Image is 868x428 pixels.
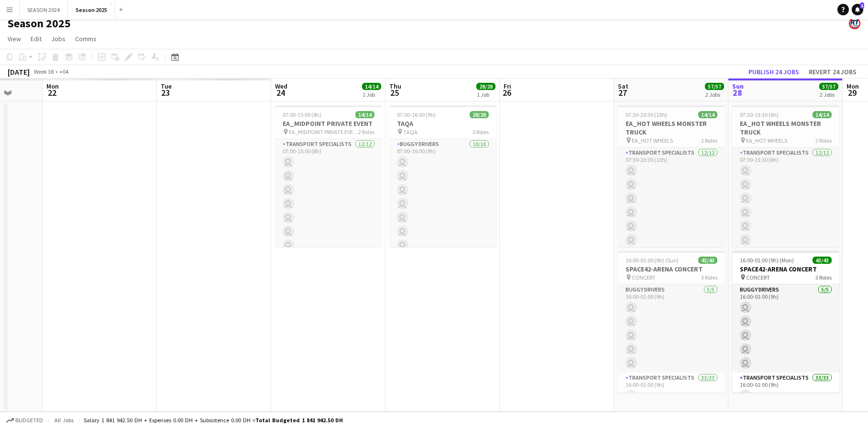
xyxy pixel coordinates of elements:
[701,137,717,144] span: 2 Roles
[731,87,744,98] span: 28
[745,66,803,78] button: Publish 24 jobs
[388,87,401,98] span: 25
[45,87,59,98] span: 22
[732,105,839,247] app-job-card: 07:30-13:30 (6h)14/14EA_HOT WHEELS MONSTER TRUCK EA_HOT WHEELS2 RolesTransport Specialists12/1207...
[75,34,97,43] span: Comms
[255,417,343,424] span: Total Budgeted 1 841 942.50 DH
[732,147,839,333] app-card-role: Transport Specialists12/1207:30-13:30 (6h)
[32,68,55,75] span: Week 38
[813,111,832,118] span: 14/14
[477,91,495,98] div: 1 Job
[732,82,744,90] span: Sun
[632,137,673,144] span: EA_HOT WHEELS
[698,257,717,264] span: 43/43
[860,2,864,9] span: 1
[275,139,382,324] app-card-role: Transport Specialists12/1207:00-15:00 (8h)
[732,251,839,393] app-job-card: 16:00-01:00 (9h) (Mon)43/43SPACE42-ARENA CONCERT CONCERT3 RolesBUGGY DRIVERS5/516:00-01:00 (9h) T...
[618,82,628,90] span: Sat
[815,274,832,281] span: 3 Roles
[275,119,382,128] h3: EA_MIDPOINT PRIVATE EVENT
[815,137,832,144] span: 2 Roles
[632,274,656,281] span: CONCERT
[504,82,511,90] span: Fri
[626,111,667,118] span: 07:30-20:30 (13h)
[389,105,496,247] app-job-card: 07:00-16:00 (9h)28/28TAQA TAQA3 RolesBUGGY DRIVERS10/1007:00-16:00 (9h)
[705,91,724,98] div: 2 Jobs
[8,67,30,77] div: [DATE]
[275,105,382,247] app-job-card: 07:00-15:00 (8h)14/14EA_MIDPOINT PRIVATE EVENT EA_MIDPOINT PRIVATE EVENT2 RolesTransport Speciali...
[740,257,794,264] span: 16:00-01:00 (9h) (Mon)
[31,34,42,43] span: Edit
[470,111,489,118] span: 28/28
[618,265,725,273] h3: SPACE42-ARENA CONCERT
[732,265,839,273] h3: SPACE42-ARENA CONCERT
[47,33,69,45] a: Jobs
[849,18,860,29] app-user-avatar: ROAD TRANSIT
[618,251,725,393] app-job-card: 16:00-01:00 (9h) (Sun)43/43SPACE42-ARENA CONCERT CONCERT3 RolesBUGGY DRIVERS5/516:00-01:00 (9h) T...
[283,111,321,118] span: 07:00-15:00 (8h)
[358,128,374,135] span: 2 Roles
[289,128,358,135] span: EA_MIDPOINT PRIVATE EVENT
[698,111,717,118] span: 14/14
[27,33,45,45] a: Edit
[701,274,717,281] span: 3 Roles
[161,82,172,90] span: Tue
[732,284,839,372] app-card-role: BUGGY DRIVERS5/516:00-01:00 (9h)
[845,87,859,98] span: 29
[159,87,172,98] span: 23
[397,111,436,118] span: 07:00-16:00 (9h)
[4,33,25,45] a: View
[852,4,863,15] a: 1
[819,83,838,90] span: 57/57
[362,83,381,90] span: 14/14
[472,128,489,135] span: 3 Roles
[820,91,838,98] div: 2 Jobs
[618,105,725,247] app-job-card: 07:30-20:30 (13h)14/14EA_HOT WHEELS MONSTER TRUCK EA_HOT WHEELS2 RolesTransport Specialists12/120...
[274,87,287,98] span: 24
[68,0,115,19] button: Season 2025
[20,0,68,19] button: SEASON 2024
[389,119,496,128] h3: TAQA
[618,284,725,372] app-card-role: BUGGY DRIVERS5/516:00-01:00 (9h)
[476,83,495,90] span: 28/28
[805,66,860,78] button: Revert 24 jobs
[59,68,68,75] div: +04
[275,82,287,90] span: Wed
[626,257,679,264] span: 16:00-01:00 (9h) (Sun)
[389,139,496,296] app-card-role: BUGGY DRIVERS10/1007:00-16:00 (9h)
[71,33,100,45] a: Comms
[813,257,832,264] span: 43/43
[746,274,770,281] span: CONCERT
[8,34,21,43] span: View
[732,119,839,136] h3: EA_HOT WHEELS MONSTER TRUCK
[705,83,724,90] span: 57/57
[403,128,418,135] span: TAQA
[51,34,66,43] span: Jobs
[740,111,779,118] span: 07:30-13:30 (6h)
[502,87,511,98] span: 26
[618,147,725,333] app-card-role: Transport Specialists12/1207:30-20:30 (13h)
[363,91,381,98] div: 1 Job
[618,119,725,136] h3: EA_HOT WHEELS MONSTER TRUCK
[746,137,787,144] span: EA_HOT WHEELS
[84,417,343,424] div: Salary 1 841 942.50 DH + Expenses 0.00 DH + Subsistence 0.00 DH =
[389,82,401,90] span: Thu
[8,16,71,31] h1: Season 2025
[616,87,628,98] span: 27
[15,417,43,424] span: Budgeted
[53,417,76,424] span: All jobs
[355,111,374,118] span: 14/14
[846,82,859,90] span: Mon
[5,415,44,426] button: Budgeted
[46,82,59,90] span: Mon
